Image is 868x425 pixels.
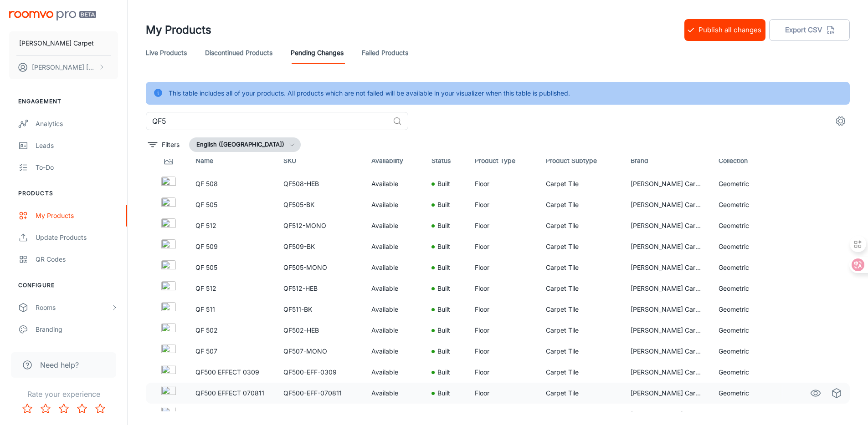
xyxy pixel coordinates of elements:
[623,236,711,257] td: [PERSON_NAME] Carpet
[437,263,450,273] p: Built
[195,304,269,314] p: QF 511
[467,404,539,425] td: Floor
[36,303,111,313] div: Rooms
[623,215,711,236] td: [PERSON_NAME] Carpet
[36,324,118,334] div: Branding
[276,320,364,341] td: QF502-HEB
[711,341,772,362] td: Geometric
[437,346,450,356] p: Built
[91,400,109,418] button: Rate 5 star
[711,257,772,278] td: Geometric
[467,173,539,194] td: Floor
[623,194,711,215] td: [PERSON_NAME] Carpet
[539,404,623,425] td: Carpet Tile
[623,341,711,362] td: [PERSON_NAME] Carpet
[539,362,623,383] td: Carpet Tile
[364,236,424,257] td: Available
[276,148,364,173] th: SKU
[364,383,424,404] td: Available
[7,389,120,400] p: Rate your experience
[437,221,450,231] p: Built
[539,215,623,236] td: Carpet Tile
[195,263,269,273] p: QF 505
[40,359,79,370] span: Need help?
[467,383,539,404] td: Floor
[276,299,364,320] td: QF511-BK
[36,254,118,264] div: QR Codes
[832,112,850,130] button: settings
[623,257,711,278] td: [PERSON_NAME] Carpet
[195,325,269,335] p: QF 502
[711,383,772,404] td: Geometric
[539,173,623,194] td: Carpet Tile
[711,236,772,257] td: Geometric
[9,11,96,20] img: Roomvo PRO Beta
[467,257,539,278] td: Floor
[711,148,772,173] th: Collection
[539,320,623,341] td: Carpet Tile
[769,19,850,41] button: Export CSV
[467,215,539,236] td: Floor
[9,31,118,55] button: [PERSON_NAME] Carpet
[146,137,182,152] button: filter
[437,325,450,335] p: Built
[276,383,364,404] td: QF500-EFF-070811
[364,320,424,341] td: Available
[437,200,450,210] p: Built
[829,385,844,401] a: See in Virtual Samples
[73,400,91,418] button: Rate 4 star
[364,257,424,278] td: Available
[146,22,211,38] h1: My Products
[437,388,450,398] p: Built
[195,242,269,252] p: QF 509
[276,341,364,362] td: QF507-MONO
[364,404,424,425] td: Available
[623,320,711,341] td: [PERSON_NAME] Carpet
[291,42,344,64] a: Pending Changes
[195,388,269,398] p: QF500 EFFECT 070811
[146,112,389,130] input: Search
[424,148,467,173] th: Status
[539,148,623,173] th: Product Subtype
[711,299,772,320] td: Geometric
[808,385,823,401] a: See in Visualizer
[195,221,269,231] p: QF 512
[364,194,424,215] td: Available
[205,42,272,64] a: Discontinued Products
[539,257,623,278] td: Carpet Tile
[684,19,765,41] button: Publish all changes
[36,211,118,221] div: My Products
[364,362,424,383] td: Available
[36,119,118,129] div: Analytics
[195,283,269,293] p: QF 512
[32,62,96,72] p: [PERSON_NAME] [PERSON_NAME]
[276,257,364,278] td: QF505-MONO
[539,194,623,215] td: Carpet Tile
[437,367,450,377] p: Built
[467,299,539,320] td: Floor
[467,278,539,299] td: Floor
[623,173,711,194] td: [PERSON_NAME] Carpet
[364,148,424,173] th: Availability
[539,236,623,257] td: Carpet Tile
[18,400,36,418] button: Rate 1 star
[189,137,301,152] button: English ([GEOGRAPHIC_DATA])
[467,341,539,362] td: Floor
[711,362,772,383] td: Geometric
[623,362,711,383] td: [PERSON_NAME] Carpet
[9,56,118,79] button: [PERSON_NAME] [PERSON_NAME]
[364,341,424,362] td: Available
[711,173,772,194] td: Geometric
[36,141,118,151] div: Leads
[437,409,450,419] p: Built
[362,42,408,64] a: Failed Products
[711,194,772,215] td: Geometric
[623,299,711,320] td: [PERSON_NAME] Carpet
[276,194,364,215] td: QF505-BK
[163,155,174,166] svg: Thumbnail
[146,42,187,64] a: Live Products
[276,278,364,299] td: QF512-HEB
[276,236,364,257] td: QF509-BK
[276,173,364,194] td: QF508-HEB
[539,299,623,320] td: Carpet Tile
